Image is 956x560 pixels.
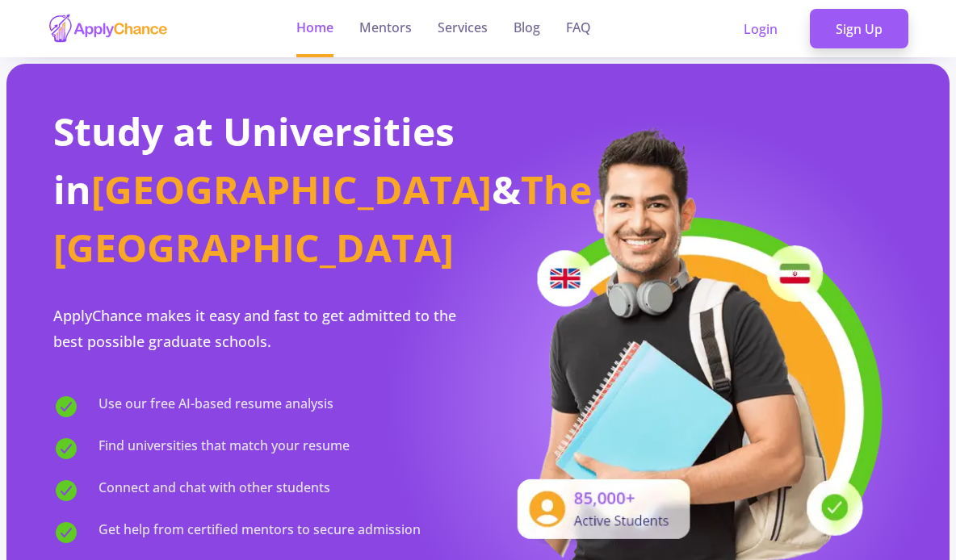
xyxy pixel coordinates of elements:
img: applychance logo [48,13,169,44]
span: ApplyChance makes it easy and fast to get admitted to the best possible graduate schools. [53,306,456,351]
a: Login [718,9,803,49]
span: Use our free AI-based resume analysis [99,394,333,420]
span: & [492,163,521,215]
a: Sign Up [810,9,908,49]
span: Study at Universities in [53,105,455,215]
span: Get help from certified mentors to secure admission [99,520,421,545]
span: Find universities that match your resume [99,436,350,462]
span: [GEOGRAPHIC_DATA] [91,163,492,215]
span: Connect and chat with other students [99,478,330,504]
